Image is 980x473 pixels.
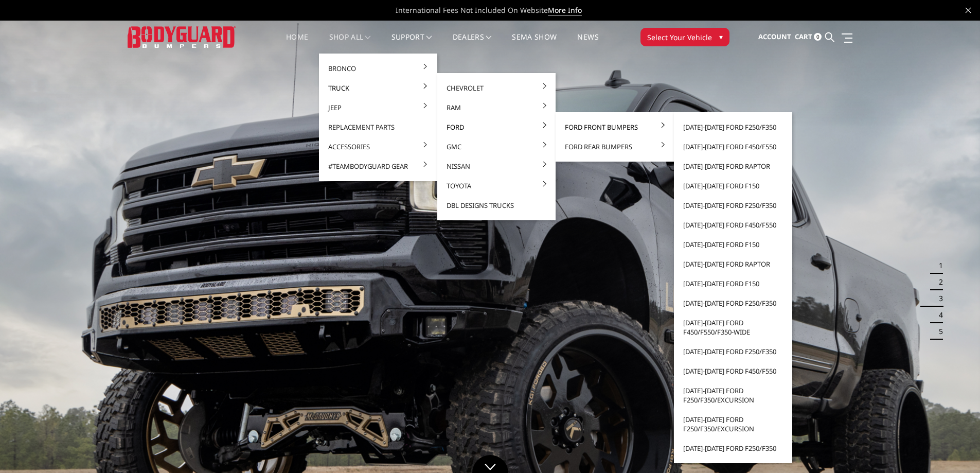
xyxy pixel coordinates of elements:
[678,117,788,137] a: [DATE]-[DATE] Ford F250/F350
[512,33,557,54] a: SEMA Show
[933,274,943,290] button: 2 of 5
[758,32,791,41] span: Account
[323,137,433,156] a: Accessories
[678,293,788,313] a: [DATE]-[DATE] Ford F250/F350
[577,33,598,54] a: News
[323,98,433,117] a: Jeep
[441,117,551,137] a: Ford
[814,33,822,41] span: 0
[441,176,551,196] a: Toyota
[678,381,788,410] a: [DATE]-[DATE] Ford F250/F350/Excursion
[719,31,723,42] span: ▾
[678,156,788,176] a: [DATE]-[DATE] Ford Raptor
[678,274,788,293] a: [DATE]-[DATE] Ford F150
[678,439,788,458] a: [DATE]-[DATE] Ford F250/F350
[678,176,788,196] a: [DATE]-[DATE] Ford F150
[933,257,943,274] button: 1 of 5
[678,342,788,361] a: [DATE]-[DATE] Ford F250/F350
[795,23,822,51] a: Cart 0
[795,32,812,41] span: Cart
[391,33,432,54] a: Support
[441,137,551,156] a: GMC
[128,26,236,47] img: BODYGUARD BUMPERS
[678,313,788,342] a: [DATE]-[DATE] Ford F450/F550/F350-wide
[441,156,551,176] a: Nissan
[647,32,712,43] span: Select Your Vehicle
[678,215,788,235] a: [DATE]-[DATE] Ford F450/F550
[678,196,788,215] a: [DATE]-[DATE] Ford F250/F350
[323,59,433,78] a: Bronco
[933,323,943,340] button: 5 of 5
[441,78,551,98] a: Chevrolet
[323,156,433,176] a: #TeamBodyguard Gear
[323,117,433,137] a: Replacement Parts
[933,290,943,307] button: 3 of 5
[933,307,943,323] button: 4 of 5
[472,455,508,473] a: Click to Down
[323,78,433,98] a: Truck
[678,361,788,381] a: [DATE]-[DATE] Ford F450/F550
[560,137,670,156] a: Ford Rear Bumpers
[640,28,729,46] button: Select Your Vehicle
[548,5,582,15] a: More Info
[441,98,551,117] a: Ram
[678,254,788,274] a: [DATE]-[DATE] Ford Raptor
[560,117,670,137] a: Ford Front Bumpers
[286,33,308,54] a: Home
[678,137,788,156] a: [DATE]-[DATE] Ford F450/F550
[453,33,492,54] a: Dealers
[758,23,791,51] a: Account
[329,33,371,54] a: shop all
[678,235,788,254] a: [DATE]-[DATE] Ford F150
[678,410,788,439] a: [DATE]-[DATE] Ford F250/F350/Excursion
[441,196,551,215] a: DBL Designs Trucks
